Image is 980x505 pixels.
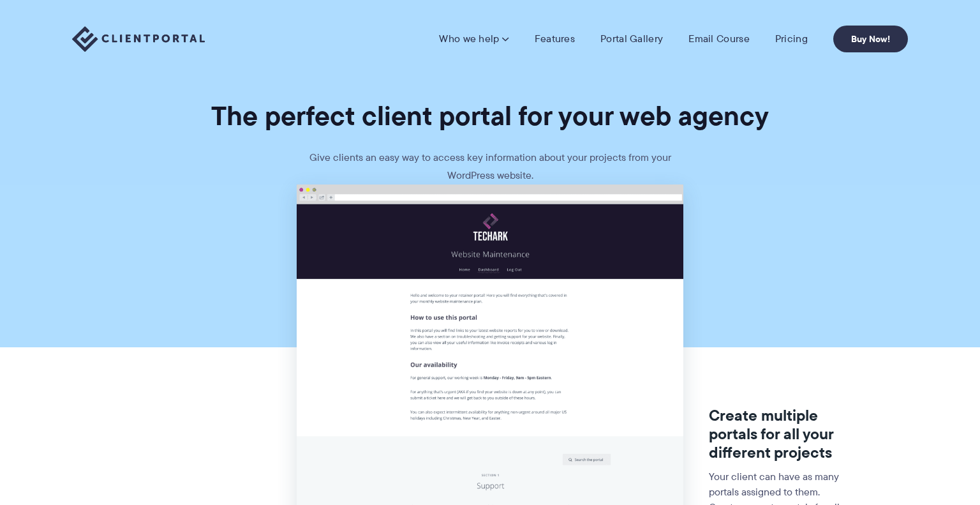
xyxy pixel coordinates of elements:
a: Features [535,33,575,45]
p: Give clients an easy way to access key information about your projects from your WordPress website. [299,149,681,185]
a: Who we help [439,33,509,45]
a: Pricing [775,33,808,45]
a: Buy Now! [833,26,908,52]
h3: Create multiple portals for all your different projects [709,407,849,462]
a: Portal Gallery [600,33,663,45]
a: Email Course [688,33,750,45]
